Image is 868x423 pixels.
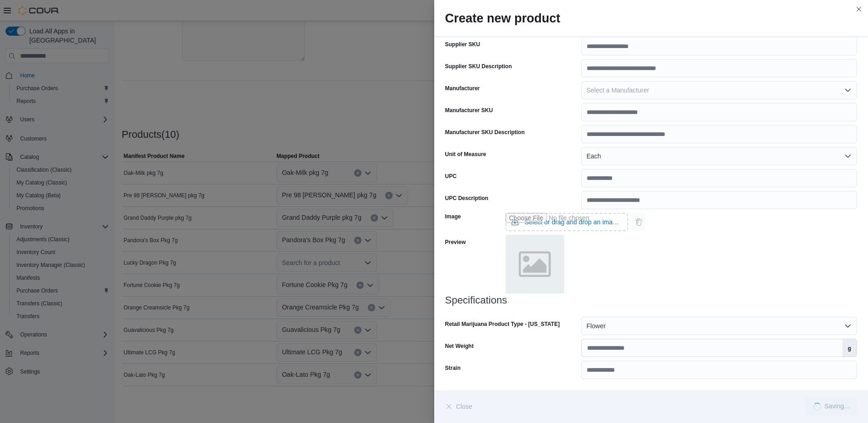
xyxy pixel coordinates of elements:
h2: Create new product [445,11,857,26]
label: Image [445,213,461,220]
span: Close [456,402,473,411]
label: Net Weight [445,342,474,350]
label: Supplier SKU [445,41,480,48]
label: Manufacturer [445,85,480,92]
img: placeholder.png [506,235,564,293]
label: Manufacturer SKU [445,107,493,114]
label: Retail Marijuana Product Type - [US_STATE] [445,320,560,328]
span: Select a Manufacturer [587,87,649,94]
button: LoadingSaving... [806,397,857,416]
button: Close this dialog [853,4,864,15]
label: Strain [445,364,461,372]
label: UPC Description [445,195,489,202]
label: Manufacturer SKU Description [445,129,525,136]
label: Supplier SKU Description [445,63,512,70]
input: Use aria labels when no actual label is in use [506,213,628,231]
button: Flower [581,317,857,335]
span: Loading [812,401,822,412]
label: UPC [445,173,457,180]
label: g [842,339,857,357]
h3: Specifications [445,295,857,306]
div: Saving... [825,403,849,410]
button: Each [581,147,857,165]
label: Preview [445,239,466,246]
label: Unit of Measure [445,151,486,158]
button: Select a Manufacturer [581,81,857,99]
button: Close [445,397,473,416]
